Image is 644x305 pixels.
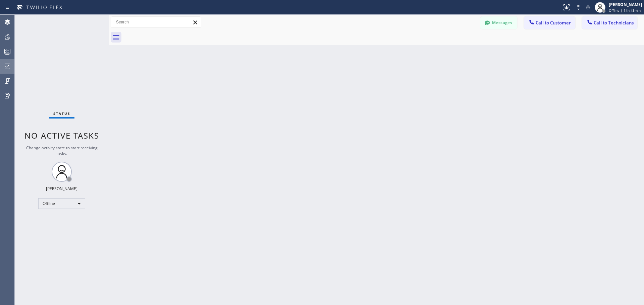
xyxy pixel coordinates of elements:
button: Call to Technicians [582,16,637,29]
span: No active tasks [24,130,99,141]
span: Call to Customer [536,20,571,26]
span: Status [53,111,70,116]
button: Messages [480,16,517,29]
span: Change activity state to start receiving tasks. [26,145,98,156]
input: Search [111,17,201,27]
button: Call to Customer [524,16,575,29]
span: Call to Technicians [594,20,634,26]
span: Offline | 14h 43min [609,8,641,13]
div: Offline [38,198,85,209]
div: [PERSON_NAME] [46,186,77,192]
button: Mute [583,3,593,12]
div: [PERSON_NAME] [609,2,642,7]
